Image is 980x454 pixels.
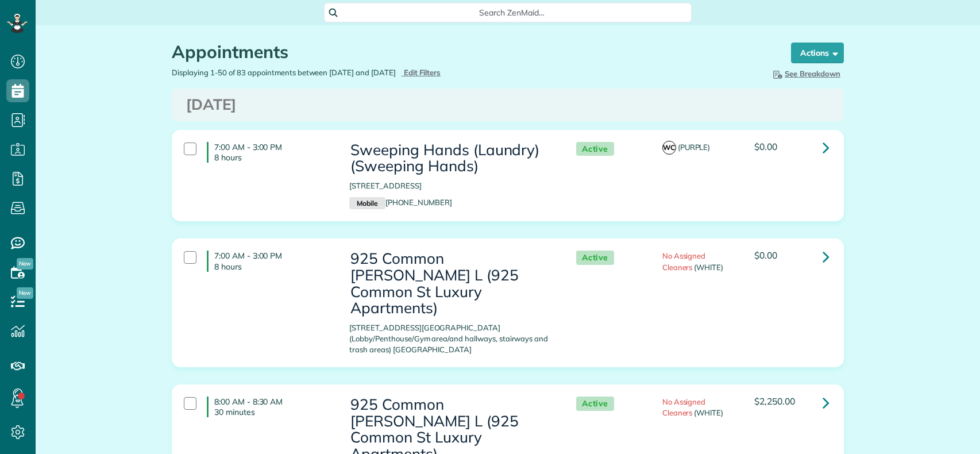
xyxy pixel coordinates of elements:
div: Displaying 1-50 of 83 appointments between [DATE] and [DATE] [163,67,508,78]
a: Mobile[PHONE_NUMBER] [349,198,452,207]
span: No Assigned Cleaners [662,251,706,271]
span: (PURPLE) [678,143,711,152]
h3: Sweeping Hands (Laundry) (Sweeping Hands) [349,142,553,175]
h1: Appointments [172,43,769,61]
span: Active [576,397,614,411]
span: (WHITE) [694,408,723,417]
span: $2,250.00 [754,395,795,407]
span: $0.00 [754,249,777,261]
span: Active [576,251,614,265]
span: Active [576,142,614,156]
p: [STREET_ADDRESS] [349,180,553,191]
h4: 8:00 AM - 8:30 AM [207,397,332,417]
span: (WHITE) [694,263,723,272]
p: 30 minutes [214,407,332,417]
span: No Assigned Cleaners [662,397,706,417]
h4: 7:00 AM - 3:00 PM [207,142,332,163]
button: Actions [791,43,844,63]
span: WC [662,141,676,155]
span: $0.00 [754,141,777,152]
p: [STREET_ADDRESS][GEOGRAPHIC_DATA] (Lobby/Penthouse/Gym area/and hallways, stairways and trash are... [349,322,553,355]
h3: [DATE] [186,97,829,113]
span: New [17,258,33,270]
span: See Breakdown [771,69,840,78]
p: 8 hours [214,261,332,272]
p: 8 hours [214,152,332,163]
h4: 7:00 AM - 3:00 PM [207,251,332,271]
span: Edit Filters [404,68,441,77]
h3: 925 Common [PERSON_NAME] L (925 Common St Luxury Apartments) [349,251,553,316]
button: See Breakdown [767,67,844,80]
span: New [17,287,33,299]
a: Edit Filters [402,68,441,77]
small: Mobile [349,197,385,210]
